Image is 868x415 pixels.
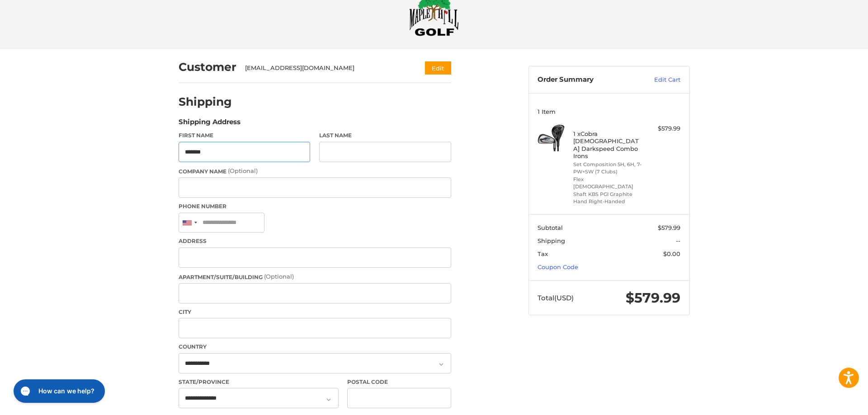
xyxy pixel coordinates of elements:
[538,263,578,270] a: Coupon Code
[538,75,635,84] h3: Order Summary
[573,191,642,198] li: Shaft KBS PGI Graphite
[645,124,680,133] div: $579.99
[573,198,642,205] li: Hand Right-Handed
[538,250,548,257] span: Tax
[179,95,232,109] h2: Shipping
[179,272,451,281] label: Apartment/Suite/Building
[538,224,563,231] span: Subtotal
[658,224,680,231] span: $579.99
[319,131,451,140] label: Last Name
[573,130,642,159] h4: 1 x Cobra [DEMOGRAPHIC_DATA] Darkspeed Combo Irons
[635,75,680,84] a: Edit Cart
[538,237,565,244] span: Shipping
[179,343,451,351] label: Country
[228,167,258,174] small: (Optional)
[663,250,680,257] span: $0.00
[179,308,451,316] label: City
[538,108,680,115] h3: 1 Item
[626,289,680,306] span: $579.99
[573,176,642,191] li: Flex [DEMOGRAPHIC_DATA]
[425,61,451,75] button: Edit
[573,161,642,176] li: Set Composition 5H, 6H, 7-PW+SW (7 Clubs)
[793,391,868,415] iframe: Google Customer Reviews
[9,376,108,406] iframe: Gorgias live chat messenger
[179,378,339,386] label: State/Province
[179,213,200,233] div: United States: +1
[179,237,451,245] label: Address
[179,131,311,140] label: First Name
[347,378,451,386] label: Postal Code
[264,273,294,280] small: (Optional)
[179,60,236,74] h2: Customer
[179,167,451,176] label: Company Name
[245,64,407,73] div: [EMAIL_ADDRESS][DOMAIN_NAME]
[179,202,451,210] label: Phone Number
[676,237,680,244] span: --
[179,117,241,131] legend: Shipping Address
[538,294,574,302] span: Total (USD)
